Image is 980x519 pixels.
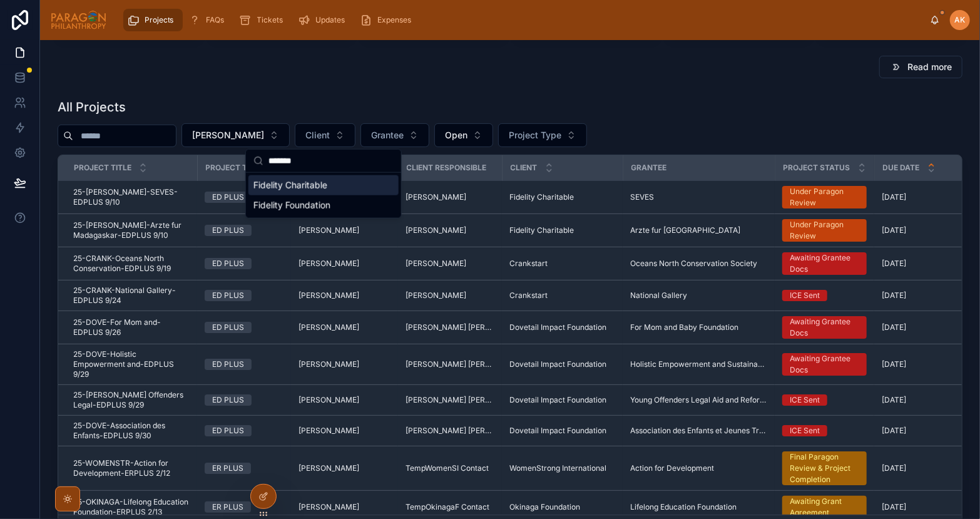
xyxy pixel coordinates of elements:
a: Under Paragon Review [782,186,867,208]
span: [DATE] [882,225,906,235]
span: 25-DOVE-Association des Enfants-EDPLUS 9/30 [73,421,190,441]
a: [PERSON_NAME] [299,426,390,436]
a: Awaiting Grantee Docs [782,353,867,376]
a: [DATE] [882,192,961,202]
div: ED PLUS [212,192,244,203]
a: National Gallery [630,290,767,301]
a: Action for Development [630,463,767,473]
span: Fidelity Charitable [509,192,574,202]
a: [PERSON_NAME] [299,502,390,512]
a: [PERSON_NAME] [406,259,494,269]
span: 25-DOVE-Holistic Empowerment and-EDPLUS 9/29 [73,349,190,379]
span: [PERSON_NAME] [PERSON_NAME] [406,426,494,436]
span: [PERSON_NAME] [406,225,466,235]
span: [PERSON_NAME] [299,502,359,512]
div: Under Paragon Review [790,186,859,208]
span: Young Offenders Legal Aid and Reform Advocacy [630,395,767,405]
div: Under Paragon Review [790,219,859,242]
a: [PERSON_NAME] [299,322,390,332]
a: Oceans North Conservation Society [630,259,767,269]
span: [PERSON_NAME] [406,290,466,301]
a: ED PLUS [205,225,283,236]
span: TempWomenSI Contact [406,463,489,473]
span: [DATE] [882,426,906,436]
a: Awaiting Grantee Docs [782,252,867,275]
button: Read more [879,56,962,78]
a: ER PLUS [205,463,283,474]
div: ER PLUS [212,501,243,513]
a: [PERSON_NAME] [406,225,494,235]
button: Select Button [498,123,587,147]
span: [PERSON_NAME] [406,192,466,202]
span: [DATE] [882,502,906,512]
span: National Gallery [630,290,687,301]
span: Project Type [509,129,561,141]
div: Final Paragon Review & Project Completion [790,451,859,485]
span: Tickets [257,15,283,25]
div: ED PLUS [212,322,244,333]
a: [PERSON_NAME] [406,290,494,301]
a: 25-CRANK-National Gallery-EDPLUS 9/24 [73,285,190,306]
span: [PERSON_NAME] [299,359,359,369]
a: ICE Sent [782,425,867,436]
span: Dovetail Impact Foundation [509,426,606,436]
a: ED PLUS [205,192,283,203]
a: 25-[PERSON_NAME]-Arzte fur Madagaskar-EDPLUS 9/10 [73,220,190,240]
a: ED PLUS [205,258,283,269]
span: Arzte fur [GEOGRAPHIC_DATA] [630,225,740,235]
a: [PERSON_NAME] [406,192,494,202]
a: [PERSON_NAME] [PERSON_NAME] [406,395,494,405]
a: Okinaga Foundation [509,502,615,512]
span: Dovetail Impact Foundation [509,322,606,332]
a: Expenses [357,9,421,31]
a: ED PLUS [205,290,283,301]
span: Holistic Empowerment and Sustainable Transformation Foundation [630,359,767,369]
a: Projects [123,9,183,31]
div: ICE Sent [790,290,820,301]
a: [PERSON_NAME] [299,395,390,405]
a: ICE Sent [782,394,867,406]
a: [PERSON_NAME] [299,463,390,473]
span: Open [445,129,467,141]
span: Dovetail Impact Foundation [509,359,606,369]
span: Client Responsible [407,163,487,173]
span: [DATE] [882,395,906,405]
div: ED PLUS [212,394,244,406]
span: [DATE] [882,290,906,301]
a: WomenStrong International [509,463,615,473]
a: 25-[PERSON_NAME]-SEVES-EDPLUS 9/10 [73,187,190,207]
span: Read more [907,61,952,73]
button: Select Button [181,123,290,147]
a: Dovetail Impact Foundation [509,359,615,369]
a: [DATE] [882,426,961,436]
a: [DATE] [882,463,961,473]
span: [PERSON_NAME] [299,426,359,436]
span: Client [305,129,330,141]
a: [PERSON_NAME] [299,225,390,235]
span: 25-OKINAGA-Lifelong Education Foundation-ERPLUS 2/13 [73,497,190,517]
a: [PERSON_NAME] [PERSON_NAME] [406,359,494,369]
a: ICE Sent [782,290,867,301]
span: TempOkinagaF Contact [406,502,489,512]
a: Tickets [236,9,292,31]
a: ED PLUS [205,322,283,333]
span: [PERSON_NAME] [192,129,264,141]
a: TempOkinagaF Contact [406,502,494,512]
a: Dovetail Impact Foundation [509,395,615,405]
a: [DATE] [882,322,961,332]
div: ER PLUS [212,463,243,474]
span: Lifelong Education Foundation [630,502,737,512]
div: Suggestions [246,173,401,218]
h1: All Projects [58,98,126,116]
a: [PERSON_NAME] [PERSON_NAME] [406,322,494,332]
span: Association des Enfants et Jeunes Travailleurs - RDC [630,426,767,436]
span: Fidelity Charitable [253,179,327,192]
a: [PERSON_NAME] [299,359,390,369]
a: 25-[PERSON_NAME] Offenders Legal-EDPLUS 9/29 [73,390,190,410]
a: Fidelity Charitable [509,225,615,235]
div: ED PLUS [212,359,244,370]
